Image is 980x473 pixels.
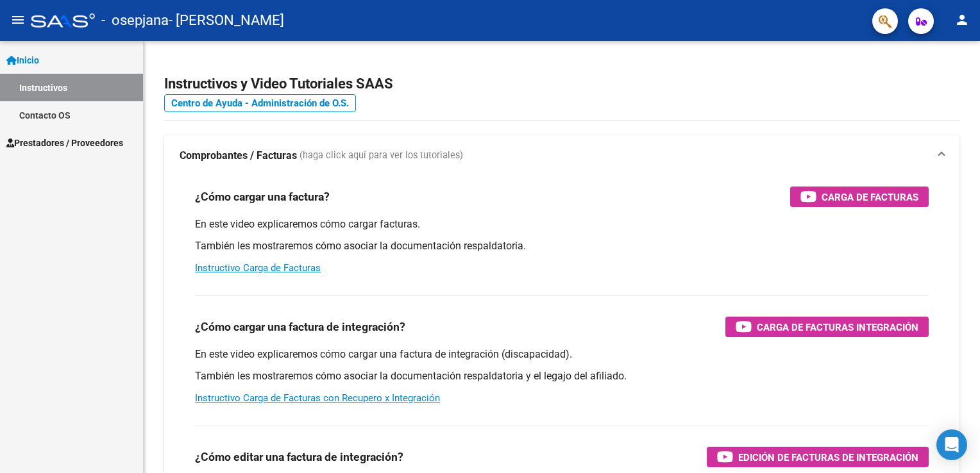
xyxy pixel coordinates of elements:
[300,149,463,163] span: (haga click aquí para ver los tutoriales)
[164,94,356,112] a: Centro de Ayuda - Administración de O.S.
[707,447,929,467] button: Edición de Facturas de integración
[195,239,929,253] p: También les mostraremos cómo asociar la documentación respaldatoria.
[195,217,929,231] p: En este video explicaremos cómo cargar facturas.
[954,12,970,28] mat-icon: person
[195,318,405,336] h3: ¿Cómo cargar una factura de integración?
[195,369,929,383] p: También les mostraremos cómo asociar la documentación respaldatoria y el legajo del afiliado.
[101,6,169,35] span: - osepjana
[10,12,26,28] mat-icon: menu
[180,149,297,163] strong: Comprobantes / Facturas
[164,135,959,176] mat-expansion-panel-header: Comprobantes / Facturas (haga click aquí para ver los tutoriales)
[164,72,959,96] h2: Instructivos y Video Tutoriales SAAS
[822,189,918,205] span: Carga de Facturas
[6,53,39,67] span: Inicio
[725,317,929,337] button: Carga de Facturas Integración
[790,187,929,207] button: Carga de Facturas
[936,429,967,460] div: Open Intercom Messenger
[195,262,321,274] a: Instructivo Carga de Facturas
[195,448,403,466] h3: ¿Cómo editar una factura de integración?
[195,347,929,361] p: En este video explicaremos cómo cargar una factura de integración (discapacidad).
[195,392,440,404] a: Instructivo Carga de Facturas con Recupero x Integración
[738,449,918,465] span: Edición de Facturas de integración
[169,6,284,35] span: - [PERSON_NAME]
[6,136,123,150] span: Prestadores / Proveedores
[757,319,918,335] span: Carga de Facturas Integración
[195,188,330,206] h3: ¿Cómo cargar una factura?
